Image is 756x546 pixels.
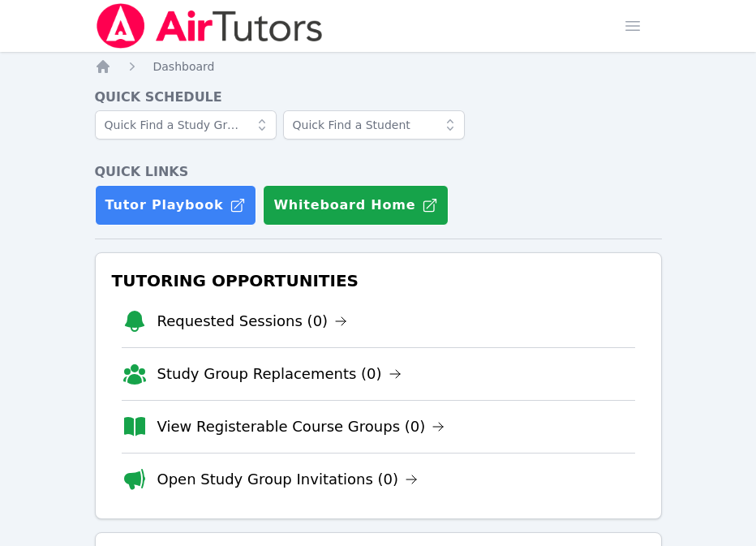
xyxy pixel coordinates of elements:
span: Dashboard [153,60,215,73]
button: Whiteboard Home [263,185,449,226]
img: Air Tutors [95,3,324,49]
a: Requested Sessions (0) [157,310,348,333]
a: Dashboard [153,58,215,75]
nav: Breadcrumb [95,58,662,75]
a: Study Group Replacements (0) [157,363,402,385]
h4: Quick Schedule [95,88,662,107]
a: Tutor Playbook [95,185,257,226]
input: Quick Find a Study Group [95,110,277,140]
h3: Tutoring Opportunities [109,266,648,295]
h4: Quick Links [95,162,662,182]
a: Open Study Group Invitations (0) [157,468,419,491]
input: Quick Find a Student [283,110,465,140]
a: View Registerable Course Groups (0) [157,415,445,438]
